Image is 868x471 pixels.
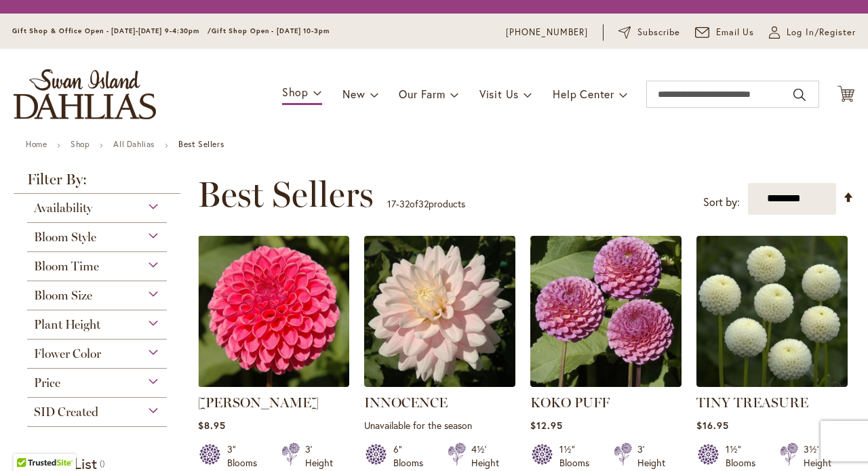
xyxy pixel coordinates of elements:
[34,288,92,303] span: Bloom Size
[716,26,755,39] span: Email Us
[198,394,319,411] a: [PERSON_NAME]
[198,419,226,432] span: $8.95
[305,443,333,470] div: 3' Height
[342,87,365,101] span: New
[696,394,808,411] a: TINY TREASURE
[364,394,448,411] a: INNOCENCE
[113,139,155,149] a: All Dahlias
[804,443,831,470] div: 3½' Height
[769,26,856,39] a: Log In/Register
[553,87,614,101] span: Help Center
[34,230,96,245] span: Bloom Style
[530,419,563,432] span: $12.95
[559,443,597,470] div: 1½" Blooms
[282,85,309,99] span: Shop
[479,87,519,101] span: Visit Us
[212,26,330,35] span: Gift Shop Open - [DATE] 10-3pm
[530,394,610,411] a: KOKO PUFF
[530,377,682,390] a: KOKO PUFF
[637,443,665,470] div: 3' Height
[399,197,410,210] span: 32
[393,443,431,470] div: 6" Blooms
[14,172,180,194] strong: Filter By:
[26,139,47,149] a: Home
[695,26,755,39] a: Email Us
[34,201,92,216] span: Availability
[418,197,429,210] span: 32
[530,236,682,387] img: KOKO PUFF
[364,377,515,390] a: INNOCENCE
[399,87,445,101] span: Our Farm
[34,405,98,419] span: SID Created
[34,317,100,332] span: Plant Height
[387,197,396,210] span: 17
[198,377,349,390] a: REBECCA LYNN
[387,193,465,215] p: - of products
[34,375,60,390] span: Price
[696,377,848,390] a: TINY TREASURE
[637,26,680,39] span: Subscribe
[198,236,349,387] img: REBECCA LYNN
[696,236,848,387] img: TINY TREASURE
[703,190,740,215] label: Sort by:
[71,139,90,149] a: Shop
[787,26,856,39] span: Log In/Register
[34,346,101,361] span: Flower Color
[227,443,265,470] div: 3" Blooms
[178,139,224,149] strong: Best Sellers
[364,236,515,387] img: INNOCENCE
[14,69,156,119] a: store logo
[506,26,588,39] a: [PHONE_NUMBER]
[197,174,374,215] span: Best Sellers
[618,26,680,39] a: Subscribe
[34,259,99,274] span: Bloom Time
[364,419,515,432] p: Unavailable for the season
[471,443,499,470] div: 4½' Height
[726,443,764,470] div: 1½" Blooms
[696,419,729,432] span: $16.95
[12,26,212,35] span: Gift Shop & Office Open - [DATE]-[DATE] 9-4:30pm /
